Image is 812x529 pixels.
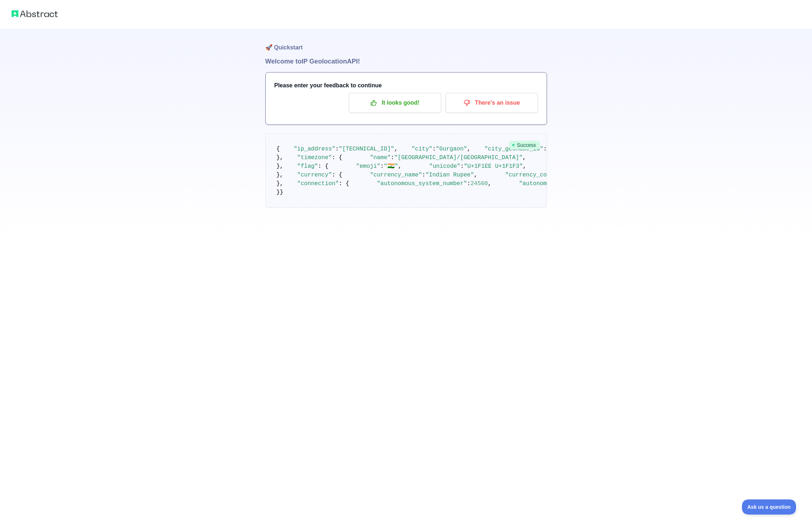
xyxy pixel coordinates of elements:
[381,163,384,170] span: :
[274,81,538,90] h3: Please enter your feedback to continue
[297,180,339,187] span: "connection"
[332,154,342,161] span: : {
[394,146,398,152] span: ,
[422,172,426,178] span: :
[370,172,422,178] span: "currency_name"
[354,97,436,109] p: It looks good!
[384,163,398,170] span: "🇮🇳"
[339,146,394,152] span: "[TECHNICAL_ID]"
[742,499,798,515] iframe: Toggle Customer Support
[394,154,522,161] span: "[GEOGRAPHIC_DATA]/[GEOGRAPHIC_DATA]"
[398,163,401,170] span: ,
[265,29,547,56] h1: 🚀 Quickstart
[265,56,547,66] h1: Welcome to IP Geolocation API!
[488,180,491,187] span: ,
[412,146,433,152] span: "city"
[464,163,523,170] span: "U+1F1EE U+1F1F3"
[332,172,342,178] span: : {
[297,172,332,178] span: "currency"
[474,172,478,178] span: ,
[505,172,557,178] span: "currency_code"
[370,154,391,161] span: "name"
[429,163,460,170] span: "unicode"
[485,146,543,152] span: "city_geoname_id"
[339,180,349,187] span: : {
[377,180,467,187] span: "autonomous_system_number"
[467,180,471,187] span: :
[509,141,540,149] span: Success
[543,146,547,152] span: :
[277,146,280,152] span: {
[297,154,332,161] span: "timezone"
[12,9,58,19] img: Abstract logo
[470,180,488,187] span: 24560
[391,154,394,161] span: :
[467,146,471,152] span: ,
[522,154,526,161] span: ,
[451,97,533,109] p: There's an issue
[425,172,474,178] span: "Indian Rupee"
[460,163,464,170] span: :
[349,93,441,113] button: It looks good!
[433,146,436,152] span: :
[294,146,335,152] span: "ip_address"
[523,163,526,170] span: ,
[446,93,538,113] button: There's an issue
[297,163,318,170] span: "flag"
[318,163,329,170] span: : {
[335,146,339,152] span: :
[519,180,630,187] span: "autonomous_system_organization"
[436,146,467,152] span: "Gurgaon"
[356,163,380,170] span: "emoji"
